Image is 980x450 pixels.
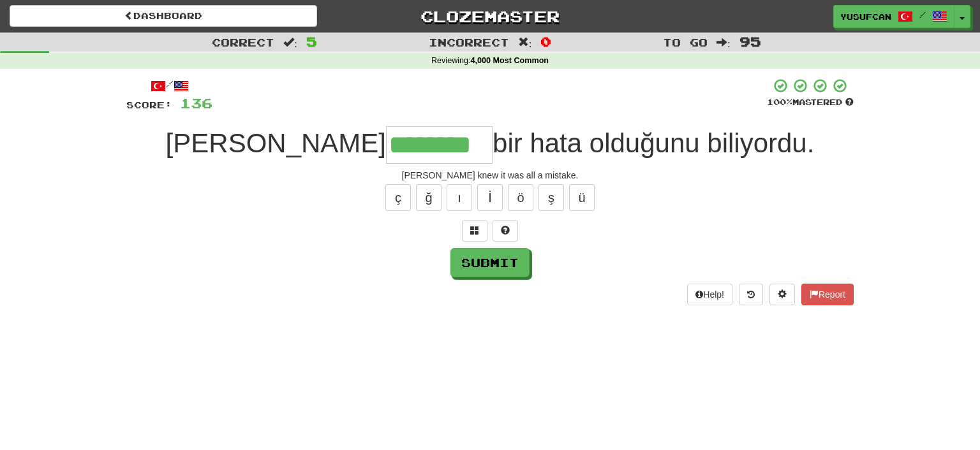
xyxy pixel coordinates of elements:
span: Correct [212,36,274,48]
div: [PERSON_NAME] knew it was all a mistake. [126,169,854,182]
span: [PERSON_NAME] [166,128,386,158]
a: yusufcan / [833,5,954,28]
span: bir hata olduğunu biliyordu. [493,128,814,158]
span: 95 [739,34,761,49]
div: / [126,78,212,94]
span: 5 [306,34,317,49]
strong: 4,000 Most Common [471,56,549,65]
span: 0 [540,34,551,49]
button: ü [569,184,595,211]
span: Incorrect [429,36,509,48]
a: Dashboard [10,5,317,27]
span: : [716,37,731,48]
span: 100 % [767,97,792,107]
span: / [919,10,926,19]
button: ğ [416,184,442,211]
span: : [283,37,297,48]
span: : [518,37,532,48]
button: Round history (alt+y) [739,284,763,305]
div: Mastered [767,97,854,108]
button: Help! [687,284,732,305]
button: ö [508,184,533,211]
button: İ [477,184,503,211]
button: ı [447,184,472,211]
button: Report [801,284,854,305]
span: 136 [180,95,212,111]
span: To go [663,36,708,48]
button: Switch sentence to multiple choice alt+p [462,220,487,242]
span: Score: [126,99,172,110]
button: ş [538,184,564,211]
button: ç [385,184,411,211]
button: Submit [450,248,530,277]
button: Single letter hint - you only get 1 per sentence and score half the points! alt+h [493,220,518,242]
a: Clozemaster [336,5,644,27]
span: yusufcan [840,11,891,22]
